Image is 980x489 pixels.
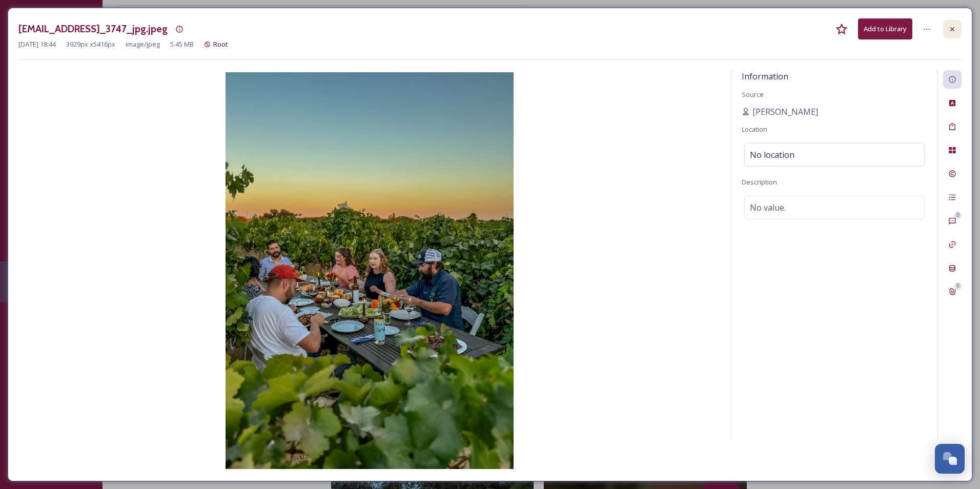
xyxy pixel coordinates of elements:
button: Open Chat [935,444,965,474]
span: [PERSON_NAME] [752,106,818,118]
img: soyintoyoucandles%40gmail.com-IMG_3747_jpg.jpeg [18,72,721,469]
button: Add to Library [858,18,912,39]
span: No value. [750,201,786,214]
span: Root [213,39,228,49]
span: 3929 px x 5416 px [66,39,115,49]
span: Information [742,71,788,82]
div: 0 [954,212,962,219]
span: 5.45 MB [170,39,194,49]
span: No location [750,149,794,161]
span: image/jpeg [126,39,160,49]
span: Description [742,177,777,187]
div: 0 [954,282,962,290]
h3: [EMAIL_ADDRESS]_3747_jpg.jpeg [18,22,168,36]
span: [DATE] 18:44 [18,39,56,49]
span: Location [742,125,767,134]
span: Source [742,90,764,99]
